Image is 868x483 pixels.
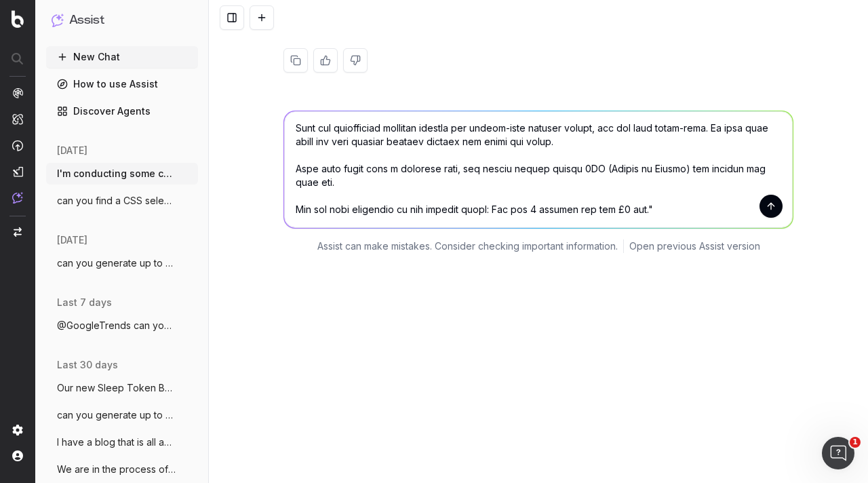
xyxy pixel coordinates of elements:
img: Botify logo [12,10,24,28]
span: @GoogleTrends can you analyse google tre [57,319,176,332]
span: can you generate up to 3 meta titles for [57,256,176,270]
span: can you generate up to 2 meta descriptio [57,408,176,422]
textarea: lor ips do sit amet con adip elitseddoe't inci: "Utla etdol mag aliquae adminim... Veniamq nostru... [284,111,793,228]
img: Intelligence [12,113,23,125]
a: How to use Assist [46,73,198,95]
button: @GoogleTrends can you analyse google tre [46,315,198,336]
a: Discover Agents [46,100,198,122]
span: Our new Sleep Token Band Tshirts are a m [57,381,176,395]
button: I have a blog that is all about Baby's F [46,431,198,453]
img: Studio [12,166,23,177]
h1: Assist [69,11,104,30]
button: can you generate up to 3 meta titles for [46,252,198,274]
span: I'm conducting some competitor research [57,167,176,180]
button: can you generate up to 2 meta descriptio [46,404,198,426]
span: 1 [850,437,861,448]
span: can you find a CSS selector that will ex [57,194,176,208]
span: [DATE] [57,233,87,247]
img: Assist [12,192,23,204]
button: can you find a CSS selector that will ex [46,190,198,212]
span: We are in the process of developing a ne [57,463,176,476]
a: Open previous Assist version [629,239,760,253]
span: I have a blog that is all about Baby's F [57,436,176,449]
button: Our new Sleep Token Band Tshirts are a m [46,377,198,399]
p: Assist can make mistakes. Consider checking important information. [317,239,618,253]
button: Assist [52,11,193,30]
button: I'm conducting some competitor research [46,163,198,185]
button: We are in the process of developing a ne [46,459,198,480]
span: last 7 days [57,296,112,309]
img: Activation [12,140,23,151]
img: Analytics [12,88,23,98]
img: Setting [12,425,23,436]
button: New Chat [46,46,198,68]
span: [DATE] [57,144,87,157]
img: Assist [52,14,64,26]
span: last 30 days [57,358,118,372]
iframe: Intercom live chat [822,437,854,469]
img: My account [12,450,23,461]
img: Switch project [14,227,22,237]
